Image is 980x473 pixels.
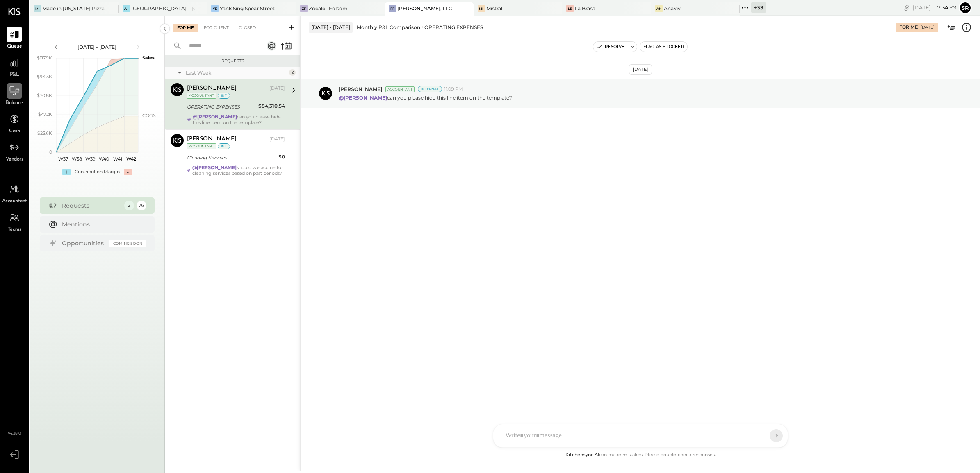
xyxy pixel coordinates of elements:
div: OPERATING EXPENSES [187,103,256,111]
strong: @[PERSON_NAME] [192,165,237,170]
text: Sales [142,55,155,61]
text: COGS [142,113,156,118]
text: W42 [126,156,136,162]
div: int [218,143,230,149]
div: Internal [418,86,442,92]
div: A– [123,5,130,12]
div: [DATE] [921,25,934,30]
div: Cleaning Services [187,154,276,162]
div: $84,310.54 [258,102,285,110]
text: W39 [85,156,95,162]
div: Accountant [385,86,415,92]
div: can you please hide this line item on the template? [193,114,285,125]
div: copy link [903,3,911,12]
button: Sr [959,1,972,14]
div: Last Week [186,69,287,76]
div: LB [566,5,574,12]
div: Monthly P&L Comparison [357,24,420,31]
div: Requests [169,58,296,64]
span: Cash [9,128,20,135]
div: Coming Soon [109,240,146,247]
text: W38 [71,156,82,162]
button: Resolve [593,42,628,52]
strong: @[PERSON_NAME] [339,95,387,101]
div: For Me [899,24,918,31]
text: $70.8K [37,93,52,98]
div: ZF [300,5,308,12]
div: Mentions [62,220,142,229]
a: Balance [0,83,28,107]
div: [DATE] [269,85,285,92]
div: Accountant [187,93,216,99]
span: Accountant [2,198,27,205]
span: 11:09 PM [444,86,463,93]
text: 0 [49,149,52,155]
div: [DATE] [269,136,285,143]
a: Queue [0,27,28,50]
div: Yank Sing Spear Street [220,5,275,12]
span: Teams [8,226,21,233]
div: FF [389,5,396,12]
div: Made in [US_STATE] Pizza [GEOGRAPHIC_DATA] [42,5,106,12]
div: OPERATING EXPENSES [424,24,483,31]
text: W37 [58,156,68,162]
div: Anaviv [664,5,681,12]
div: $0 [278,153,285,161]
div: Closed [235,24,260,32]
div: 2 [124,201,134,210]
div: 2 [289,69,296,76]
div: Contribution Margin [75,169,120,175]
button: Flag as Blocker [640,42,687,52]
div: Zócalo- Folsom [309,5,348,12]
div: Opportunities [62,239,105,247]
div: Accountant [187,143,216,149]
a: P&L [0,55,28,79]
text: $117.9K [37,55,52,61]
div: [PERSON_NAME], LLC [397,5,452,12]
text: W40 [99,156,109,162]
div: [DATE] - [DATE] [62,43,132,50]
div: [PERSON_NAME] [187,84,237,93]
span: Vendors [6,156,23,163]
div: Mi [34,5,41,12]
div: int [218,93,230,99]
div: For Client [200,24,233,32]
div: Mi [478,5,485,12]
div: [PERSON_NAME] [187,135,237,143]
p: can you please hide this line item on the template? [339,94,512,101]
span: Balance [6,100,23,107]
text: W41 [113,156,122,162]
div: For Me [173,24,198,32]
span: P&L [10,71,19,79]
div: An [655,5,663,12]
div: Requests [62,201,120,210]
text: $23.6K [37,130,52,136]
a: Vendors [0,140,28,163]
div: La Brasa [575,5,595,12]
a: Accountant [0,181,28,205]
a: Cash [0,111,28,135]
div: Mistral [486,5,502,12]
div: [DATE] - [DATE] [309,22,353,32]
span: Queue [7,43,22,50]
div: + [62,169,71,175]
div: [DATE] [913,4,957,11]
div: - [124,169,132,175]
div: + 33 [751,2,766,13]
div: 76 [137,201,146,210]
text: $47.2K [38,111,52,117]
div: should we accrue for cleaning services based on past periods? [192,165,285,176]
text: $94.3K [37,74,52,79]
span: [PERSON_NAME] [339,86,382,93]
a: Teams [0,210,28,233]
strong: @[PERSON_NAME] [193,114,237,120]
div: YS [211,5,219,12]
div: [GEOGRAPHIC_DATA] – [GEOGRAPHIC_DATA] [131,5,195,12]
div: [DATE] [629,64,652,75]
